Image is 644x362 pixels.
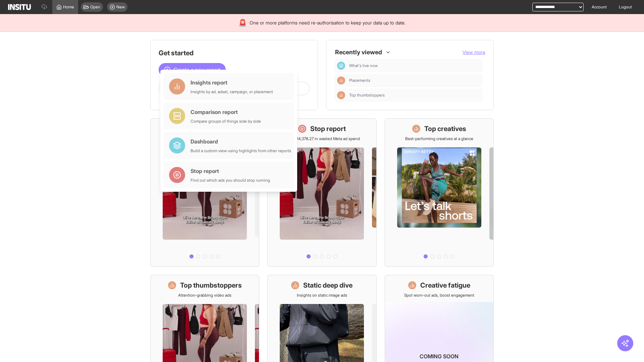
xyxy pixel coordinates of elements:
[63,4,74,10] span: Home
[337,76,345,84] div: Insights
[191,167,270,175] div: Stop report
[349,63,480,68] span: What's live now
[191,178,270,183] div: Find out which ads you should stop running
[191,108,261,116] div: Comparison report
[150,118,259,267] a: What's live nowSee all active ads instantly
[267,118,376,267] a: Stop reportSave £24,378.27 in wasted Meta ad spend
[303,281,353,290] h1: Static deep dive
[385,118,494,267] a: Top creativesBest-performing creatives at a glance
[159,63,226,76] button: Create a new report
[191,148,291,154] div: Build a custom view using highlights from other reports
[191,89,273,95] div: Insights by ad, adset, campaign, or placement
[349,78,480,83] span: Placements
[180,281,242,290] h1: Top thumbstoppers
[191,137,291,145] div: Dashboard
[238,18,247,27] div: 🚨
[310,124,346,133] h1: Stop report
[337,91,345,99] div: Insights
[173,66,220,74] span: Create a new report
[463,49,485,55] span: View more
[116,4,125,10] span: New
[349,93,480,98] span: Top thumbstoppers
[191,119,261,124] div: Compare groups of things side by side
[191,78,273,86] div: Insights report
[284,136,360,141] p: Save £24,378.27 in wasted Meta ad spend
[349,63,378,68] span: What's live now
[178,293,231,298] p: Attention-grabbing video ads
[424,124,466,133] h1: Top creatives
[159,48,310,58] h1: Get started
[250,19,406,26] span: One or more platforms need re-authorisation to keep your data up to date.
[349,93,385,98] span: Top thumbstoppers
[297,293,347,298] p: Insights on static image ads
[349,78,370,83] span: Placements
[337,62,345,70] div: Dashboard
[90,4,100,10] span: Open
[8,4,31,10] img: Logo
[463,49,485,56] button: View more
[405,136,473,141] p: Best-performing creatives at a glance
